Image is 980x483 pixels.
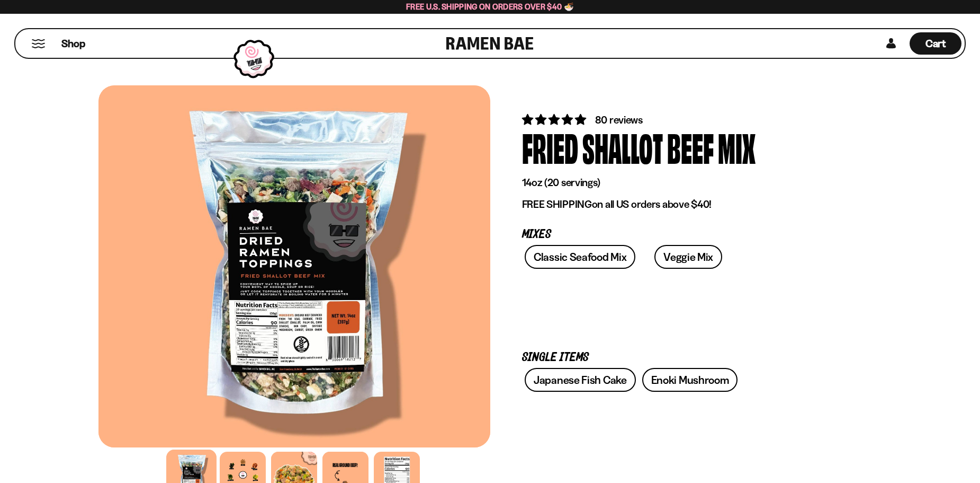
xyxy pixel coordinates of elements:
div: Shallot [582,127,663,167]
div: Cart [910,29,961,58]
p: Mixes [522,230,850,240]
a: Japanese Fish Cake [525,368,636,392]
span: Shop [61,37,85,51]
a: Enoki Mushroom [642,368,738,392]
span: 80 reviews [595,113,643,126]
div: Beef [667,127,714,167]
p: Single Items [522,353,850,363]
div: Fried [522,127,578,167]
strong: FREE SHIPPING [522,198,592,210]
span: Free U.S. Shipping on Orders over $40 🍜 [406,2,574,12]
span: Cart [925,37,946,50]
a: Veggie Mix [654,245,722,269]
a: Shop [61,32,85,55]
span: 4.82 stars [522,113,588,126]
p: on all US orders above $40! [522,198,850,211]
button: Mobile Menu Trigger [31,39,46,48]
p: 14oz (20 servings) [522,176,850,189]
div: Mix [718,127,756,167]
a: Classic Seafood Mix [525,245,635,269]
